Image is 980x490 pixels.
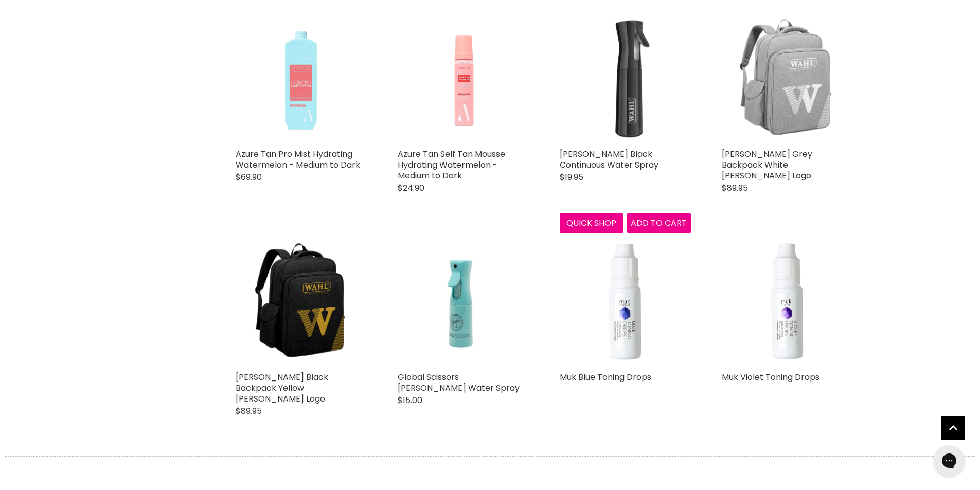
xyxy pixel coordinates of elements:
[722,371,819,383] a: Muk Violet Toning Drops
[236,12,367,143] img: Azure Tan Pro Mist Hydrating Watermelon - Medium to Dark
[560,235,691,367] img: Muk Blue Toning Drops
[398,148,505,182] a: Azure Tan Self Tan Mousse Hydrating Watermelon - Medium to Dark
[236,148,360,171] a: Azure Tan Pro Mist Hydrating Watermelon - Medium to Dark
[929,442,970,480] iframe: Gorgias live chat messenger
[236,371,328,405] a: [PERSON_NAME] Black Backpack Yellow [PERSON_NAME] Logo
[560,148,658,171] a: [PERSON_NAME] Black Continuous Water Spray
[722,12,853,143] img: Wahl Grey Backpack White Wahl Logo
[398,182,424,194] span: $24.90
[560,213,623,233] button: Quick shop
[398,394,422,406] span: $15.00
[722,182,748,194] span: $89.95
[560,371,651,383] a: Muk Blue Toning Drops
[401,235,526,367] img: Global Scissors Tiffani Water Spray
[631,217,687,229] span: Add to cart
[398,235,529,367] a: Global Scissors Tiffani Water Spray
[627,213,691,233] button: Add to cart
[398,371,520,394] a: Global Scissors [PERSON_NAME] Water Spray
[398,12,529,143] img: Azure Tan Self Tan Mousse Hydrating Watermelon - Medium to Dark
[560,12,691,143] img: Wahl Black Continuous Water Spray
[560,171,583,183] span: $19.95
[398,12,529,143] a: Azure Tan Self Tan Mousse Hydrating Watermelon - Medium to Dark Azure Tan Self Tan Mousse Hydrati...
[236,235,367,367] img: Wahl Black Backpack Yellow Wahl Logo
[236,171,262,183] span: $69.90
[236,405,262,417] span: $89.95
[722,235,853,367] img: Muk Violet Toning Drops
[722,148,812,182] a: [PERSON_NAME] Grey Backpack White [PERSON_NAME] Logo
